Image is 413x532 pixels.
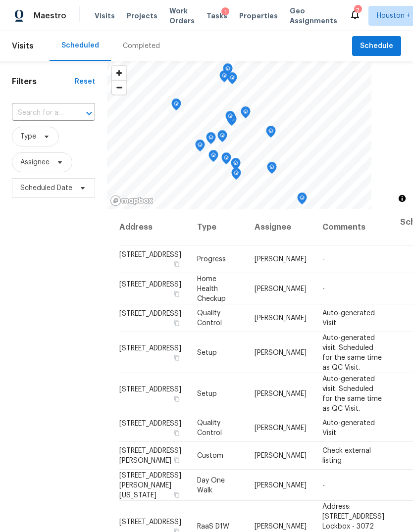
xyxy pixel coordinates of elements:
[195,140,205,155] div: Map marker
[197,452,223,459] span: Custom
[112,81,126,95] span: Zoom out
[360,40,393,52] span: Schedule
[172,319,181,328] button: Copy Address
[119,420,181,427] span: [STREET_ADDRESS]
[223,63,233,79] div: Map marker
[255,349,307,356] span: [PERSON_NAME]
[119,209,189,245] th: Address
[219,70,229,86] div: Map marker
[266,126,276,141] div: Map marker
[239,11,278,21] span: Properties
[12,77,75,87] h1: Filters
[352,36,401,56] button: Schedule
[119,386,181,392] span: [STREET_ADDRESS]
[322,310,375,327] span: Auto-generated Visit
[255,425,307,432] span: [PERSON_NAME]
[197,523,229,530] span: RaaS D1W
[206,132,216,147] div: Map marker
[322,375,382,412] span: Auto-generated visit. Scheduled for the same time as QC Visit.
[61,41,99,50] div: Scheduled
[231,158,241,173] div: Map marker
[75,77,95,87] div: Reset
[208,150,218,165] div: Map marker
[172,289,181,298] button: Copy Address
[172,456,181,465] button: Copy Address
[172,353,181,362] button: Copy Address
[217,130,227,145] div: Map marker
[127,11,157,21] span: Projects
[255,482,307,488] span: [PERSON_NAME]
[95,11,115,21] span: Visits
[119,251,181,258] span: [STREET_ADDRESS]
[110,195,154,206] a: Mapbox homepage
[123,41,160,51] div: Completed
[189,209,247,245] th: Type
[119,518,181,525] span: [STREET_ADDRESS]
[322,420,375,436] span: Auto-generated Visit
[206,12,227,19] span: Tasks
[241,106,251,122] div: Map marker
[396,193,408,204] button: Toggle attribution
[34,11,66,21] span: Maestro
[197,256,226,263] span: Progress
[255,315,307,322] span: [PERSON_NAME]
[221,152,231,168] div: Map marker
[197,477,225,493] span: Day One Walk
[119,472,181,498] span: [STREET_ADDRESS][PERSON_NAME][US_STATE]
[322,447,371,464] span: Check external listing
[172,429,181,437] button: Copy Address
[197,275,226,302] span: Home Health Checkup
[197,310,222,327] span: Quality Control
[172,394,181,403] button: Copy Address
[255,452,307,459] span: [PERSON_NAME]
[322,482,325,488] span: -
[267,162,277,177] div: Map marker
[255,523,307,530] span: [PERSON_NAME]
[169,6,195,26] span: Work Orders
[354,6,361,16] div: 7
[255,390,307,397] span: [PERSON_NAME]
[12,105,67,121] input: Search for an address...
[247,209,314,245] th: Assignee
[20,157,50,167] span: Assignee
[255,285,307,292] span: [PERSON_NAME]
[322,256,325,263] span: -
[399,193,405,204] span: Toggle attribution
[20,183,72,193] span: Scheduled Date
[107,61,371,209] canvas: Map
[119,447,181,464] span: [STREET_ADDRESS][PERSON_NAME]
[322,285,325,292] span: -
[172,490,181,499] button: Copy Address
[231,168,241,183] div: Map marker
[112,80,126,95] button: Zoom out
[119,310,181,317] span: [STREET_ADDRESS]
[314,209,392,245] th: Comments
[12,35,34,57] span: Visits
[112,66,126,80] button: Zoom in
[171,98,181,114] div: Map marker
[290,6,337,26] span: Geo Assignments
[297,193,307,208] div: Map marker
[20,132,36,142] span: Type
[255,256,307,263] span: [PERSON_NAME]
[197,420,222,436] span: Quality Control
[119,281,181,288] span: [STREET_ADDRESS]
[322,334,382,371] span: Auto-generated visit. Scheduled for the same time as QC Visit.
[82,106,96,120] button: Open
[221,7,229,17] div: 1
[227,72,237,88] div: Map marker
[197,349,217,356] span: Setup
[119,344,181,351] span: [STREET_ADDRESS]
[225,111,235,126] div: Map marker
[172,260,181,269] button: Copy Address
[197,390,217,397] span: Setup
